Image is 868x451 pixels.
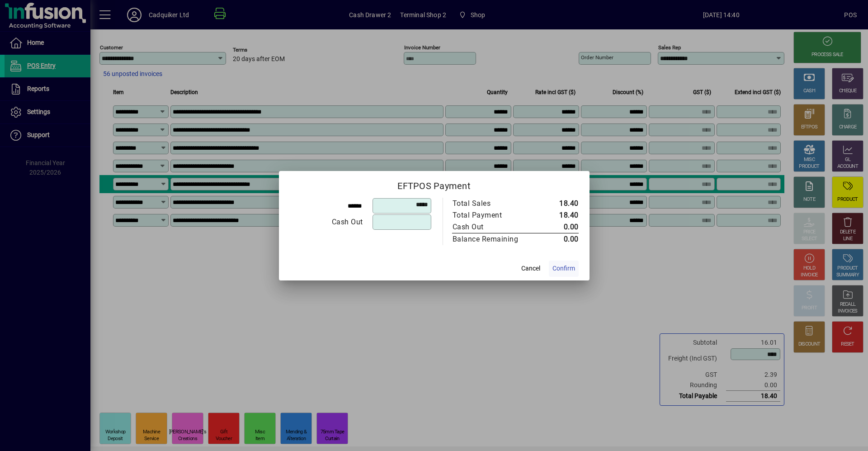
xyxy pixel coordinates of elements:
button: Cancel [516,261,545,277]
td: Total Sales [452,198,538,209]
td: Total Payment [452,209,538,221]
span: Cancel [521,264,540,273]
td: 0.00 [538,233,579,245]
div: Balance Remaining [453,234,528,245]
div: Cash Out [453,222,528,233]
span: Confirm [552,264,575,273]
td: 18.40 [538,209,579,221]
button: Confirm [549,261,579,277]
td: 0.00 [538,221,579,233]
td: 18.40 [538,198,579,209]
div: Cash Out [290,217,363,228]
h2: EFTPOS Payment [279,171,590,197]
